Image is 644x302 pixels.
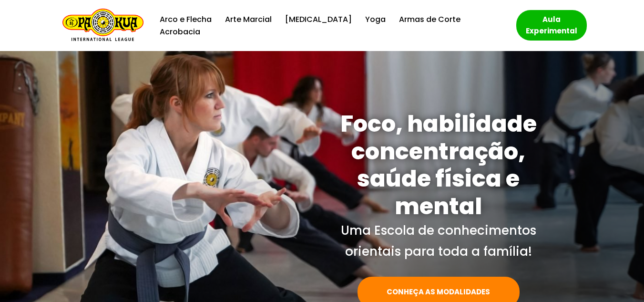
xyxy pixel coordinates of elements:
[160,13,212,26] a: Arco e Flecha
[225,13,272,26] a: Arte Marcial
[58,9,143,42] a: Escola de Conhecimentos Orientais Pa-Kua Uma escola para toda família
[516,10,587,41] a: Aula Experimental
[329,110,547,220] h1: Foco, habilidade concentração, saúde física e mental
[160,25,200,38] a: Acrobacia
[285,13,352,26] a: [MEDICAL_DATA]
[158,13,502,38] div: Menu primário
[365,13,386,26] a: Yoga
[329,220,547,262] p: Uma Escola de conhecimentos orientais para toda a família!
[399,13,460,26] a: Armas de Corte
